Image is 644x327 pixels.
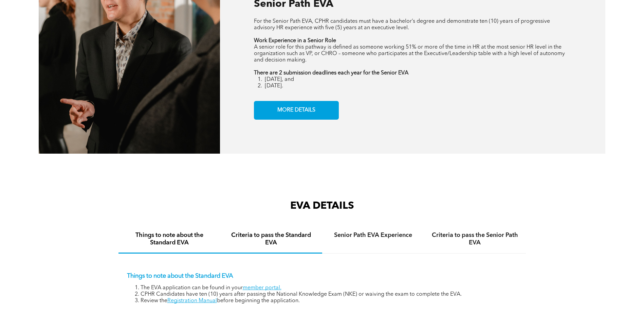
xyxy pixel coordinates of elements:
li: The EVA application can be found in your [141,285,517,291]
span: A senior role for this pathway is defined as someone working 51% or more of the time in HR at the... [254,45,565,63]
span: For the Senior Path EVA, CPHR candidates must have a bachelor’s degree and demonstrate ten (10) y... [254,19,550,31]
strong: There are 2 submission deadlines each year for the Senior EVA [254,70,408,76]
span: [DATE]. [265,83,283,89]
li: CPHR Candidates have ten (10) years after passing the National Knowledge Exam (NKE) or waiving th... [141,291,517,298]
span: [DATE], and [265,77,294,82]
h4: Things to note about the Standard EVA [125,231,214,246]
span: EVA DETAILS [290,201,354,211]
a: Registration Manual [167,298,217,304]
strong: Work Experience in a Senior Role [254,38,336,44]
h4: Senior Path EVA Experience [328,231,418,239]
h4: Criteria to pass the Standard EVA [226,231,316,246]
p: Things to note about the Standard EVA [127,272,517,280]
h4: Criteria to pass the Senior Path EVA [430,231,520,246]
span: MORE DETAILS [275,104,318,117]
li: Review the before beginning the application. [141,298,517,304]
a: MORE DETAILS [254,101,339,120]
a: member portal. [243,285,281,291]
